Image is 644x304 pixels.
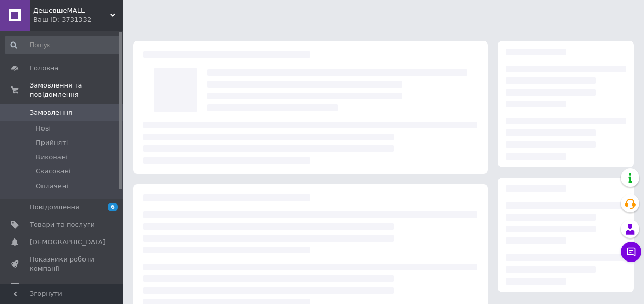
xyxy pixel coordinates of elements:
[30,63,58,73] span: Головна
[30,255,95,273] span: Показники роботи компанії
[30,237,106,247] span: [DEMOGRAPHIC_DATA]
[30,282,56,291] span: Відгуки
[621,242,641,262] button: Чат з покупцем
[5,36,121,54] input: Пошук
[36,182,68,191] span: Оплачені
[33,6,110,15] span: ДешевшеMALL
[36,167,71,176] span: Скасовані
[108,203,118,211] span: 6
[36,138,68,147] span: Прийняті
[30,108,72,117] span: Замовлення
[30,203,79,212] span: Повідомлення
[36,153,68,162] span: Виконані
[36,124,51,133] span: Нові
[30,220,95,229] span: Товари та послуги
[30,81,123,99] span: Замовлення та повідомлення
[33,15,123,25] div: Ваш ID: 3731332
